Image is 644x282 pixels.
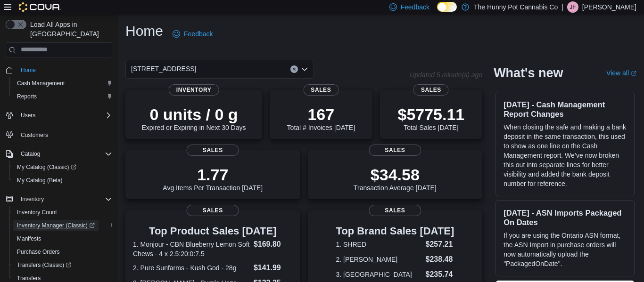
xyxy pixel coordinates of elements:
[2,147,116,161] button: Catalog
[17,193,48,205] button: Inventory
[13,207,61,218] a: Inventory Count
[9,77,116,90] button: Cash Management
[17,148,112,160] span: Catalog
[13,220,99,231] a: Inventory Manager (Classic)
[21,66,36,74] span: Home
[163,165,263,192] div: Avg Items Per Transaction [DATE]
[570,1,576,13] span: JF
[163,165,263,184] p: 1.77
[9,206,116,219] button: Inventory Count
[397,105,464,131] div: Total Sales [DATE]
[254,262,293,274] dd: $141.99
[9,219,116,232] a: Inventory Manager (Classic)
[336,255,421,264] dt: 2. [PERSON_NAME]
[413,84,449,96] span: Sales
[13,78,68,89] a: Cash Management
[13,91,41,102] a: Reports
[21,150,40,158] span: Catalog
[504,231,627,268] p: If you are using the Ontario ASN format, the ASN Import in purchase orders will now automatically...
[504,100,627,119] h3: [DATE] - Cash Management Report Changes
[2,193,116,206] button: Inventory
[133,263,250,273] dt: 2. Pure Sunfarms - Kush God - 28g
[13,78,112,89] span: Cash Management
[369,145,421,156] span: Sales
[13,161,112,173] span: My Catalog (Classic)
[17,274,41,282] span: Transfers
[9,90,116,103] button: Reports
[13,233,112,244] span: Manifests
[606,69,636,77] a: View allExternal link
[13,175,66,186] a: My Catalog (Beta)
[504,122,627,188] p: When closing the safe and making a bank deposit in the same transaction, this used to show as one...
[9,232,116,245] button: Manifests
[125,22,163,40] h1: Home
[17,64,40,76] a: Home
[17,177,63,184] span: My Catalog (Beta)
[397,105,464,124] p: $5775.11
[437,2,457,12] input: Dark Mode
[142,105,246,131] div: Expired or Expiring in Next 30 Days
[254,239,293,250] dd: $169.80
[354,165,437,184] p: $34.58
[13,246,112,258] span: Purchase Orders
[287,105,355,131] div: Total # Invoices [DATE]
[187,205,239,216] span: Sales
[401,2,429,12] span: Feedback
[13,259,112,271] span: Transfers (Classic)
[17,129,112,140] span: Customers
[369,205,421,216] span: Sales
[426,239,454,250] dd: $257.21
[301,65,308,73] button: Open list of options
[567,1,578,13] div: Jeremy Farwell
[17,235,41,242] span: Manifests
[336,240,421,249] dt: 1. SHRED
[504,208,627,227] h3: [DATE] - ASN Imports Packaged On Dates
[21,195,44,203] span: Inventory
[17,80,65,87] span: Cash Management
[17,222,95,229] span: Inventory Manager (Classic)
[13,161,80,173] a: My Catalog (Classic)
[426,269,454,280] dd: $235.74
[19,2,61,12] img: Cova
[13,220,112,231] span: Inventory Manager (Classic)
[13,246,64,258] a: Purchase Orders
[17,129,52,141] a: Customers
[21,131,48,139] span: Customers
[142,105,246,124] p: 0 units / 0 g
[354,165,437,192] div: Transaction Average [DATE]
[17,110,39,121] button: Users
[2,128,116,141] button: Customers
[169,84,219,96] span: Inventory
[17,93,37,100] span: Reports
[561,1,563,13] p: |
[631,71,636,76] svg: External link
[426,254,454,265] dd: $238.48
[290,65,298,73] button: Clear input
[13,175,112,186] span: My Catalog (Beta)
[17,209,57,216] span: Inventory Count
[9,161,116,174] a: My Catalog (Classic)
[17,248,60,256] span: Purchase Orders
[9,258,116,272] a: Transfers (Classic)
[17,64,112,76] span: Home
[187,145,239,156] span: Sales
[410,71,482,79] p: Updated 5 minute(s) ago
[9,245,116,258] button: Purchase Orders
[474,1,558,13] p: The Hunny Pot Cannabis Co
[13,207,112,218] span: Inventory Count
[169,24,216,43] a: Feedback
[21,112,35,119] span: Users
[17,163,76,171] span: My Catalog (Classic)
[13,259,75,271] a: Transfers (Classic)
[17,261,71,269] span: Transfers (Classic)
[582,1,636,13] p: [PERSON_NAME]
[9,174,116,187] button: My Catalog (Beta)
[336,270,421,279] dt: 3. [GEOGRAPHIC_DATA]
[303,84,339,96] span: Sales
[184,29,213,39] span: Feedback
[494,65,563,81] h2: What's new
[26,20,112,39] span: Load All Apps in [GEOGRAPHIC_DATA]
[133,226,293,237] h3: Top Product Sales [DATE]
[13,91,112,102] span: Reports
